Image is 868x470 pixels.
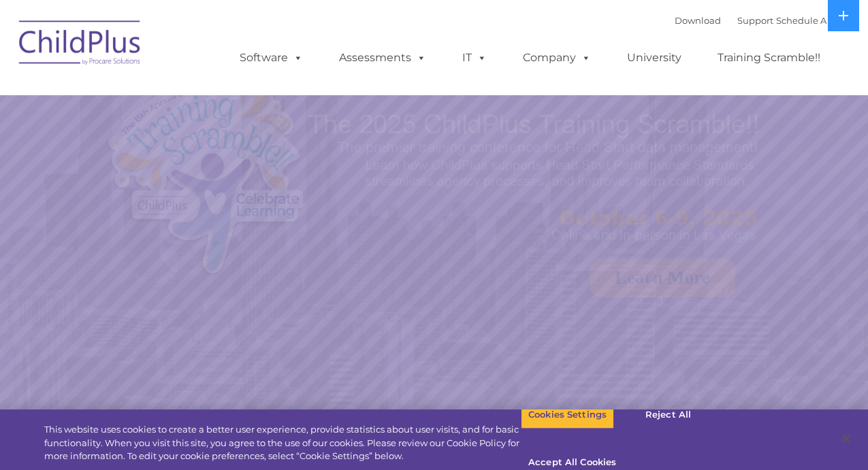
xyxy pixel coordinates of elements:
[12,11,148,79] img: ChildPlus by Procare Solutions
[675,15,856,26] font: |
[626,401,711,429] button: Reject All
[704,44,834,71] a: Training Scramble!!
[226,44,317,71] a: Software
[613,44,695,71] a: University
[521,401,614,429] button: Cookies Settings
[590,258,735,297] a: Learn More
[831,424,861,454] button: Close
[675,15,721,26] a: Download
[325,44,440,71] a: Assessments
[44,423,521,463] div: This website uses cookies to create a better user experience, provide statistics about user visit...
[449,44,500,71] a: IT
[776,15,856,26] a: Schedule A Demo
[737,15,773,26] a: Support
[509,44,605,71] a: Company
